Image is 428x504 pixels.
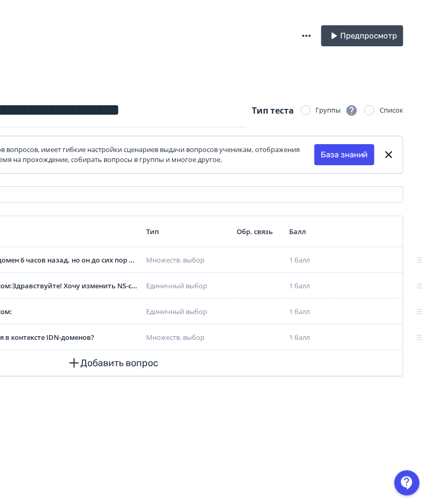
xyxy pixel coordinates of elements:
div: Обр. связь [237,227,281,236]
span: Тип теста [252,105,294,116]
div: Множеств. выбор [146,332,228,343]
button: Предпросмотр [321,25,403,46]
div: Множеств. выбор [146,255,228,266]
div: 1 балл [289,281,328,291]
div: Группы [316,104,358,117]
div: Единичный выбор [146,281,228,291]
a: База знаний [321,149,368,161]
div: Список [380,105,403,116]
div: 1 балл [289,307,328,317]
div: Тип [146,227,228,236]
button: База знаний [314,144,374,165]
div: Балл [289,227,328,236]
div: 1 балл [289,255,328,266]
div: Единичный выбор [146,307,228,317]
div: 1 балл [289,332,328,343]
